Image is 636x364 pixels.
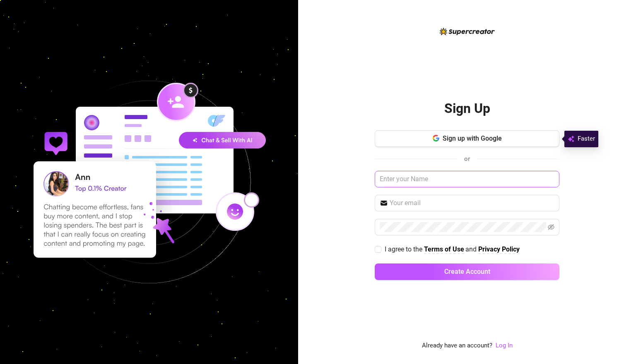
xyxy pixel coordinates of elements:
[375,130,559,147] button: Sign up with Google
[6,39,292,325] img: signup-background-D0MIrEPF.svg
[424,245,464,254] a: Terms of Use
[465,245,478,253] span: and
[478,245,520,254] a: Privacy Policy
[440,28,495,35] img: logo-BBDzfeDw.svg
[422,341,492,351] span: Already have an account?
[496,341,513,351] a: Log In
[443,134,502,142] span: Sign up with Google
[478,245,520,253] strong: Privacy Policy
[568,134,574,144] img: svg%3e
[444,100,490,117] h2: Sign Up
[424,245,464,253] strong: Terms of Use
[496,342,513,349] a: Log In
[375,171,559,187] input: Enter your Name
[464,155,470,163] span: or
[390,198,554,208] input: Your email
[385,245,424,253] span: I agree to the
[375,263,559,280] button: Create Account
[578,134,595,144] span: Faster
[444,268,490,275] span: Create Account
[548,224,554,230] span: eye-invisible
